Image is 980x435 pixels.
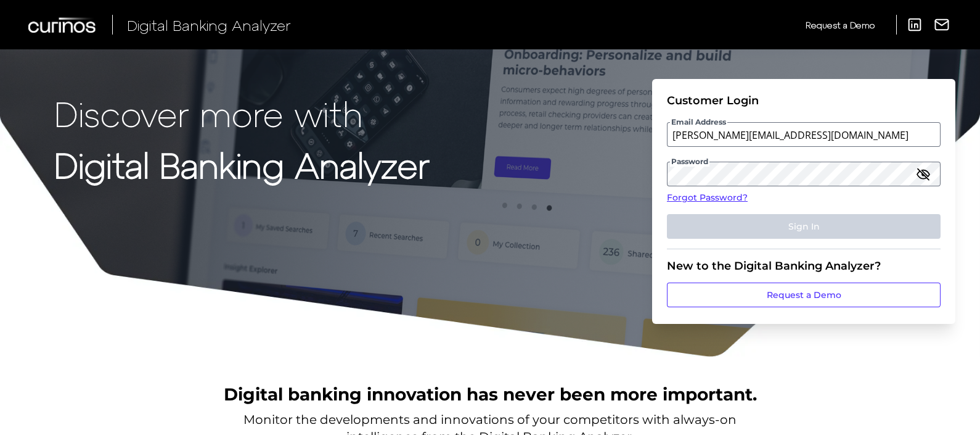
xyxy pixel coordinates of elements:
img: Curinos [28,17,97,33]
a: Request a Demo [667,283,941,307]
a: Request a Demo [806,15,875,35]
div: New to the Digital Banking Analyzer? [667,259,941,273]
a: Forgot Password? [667,191,941,204]
p: Discover more with [54,94,430,133]
span: Request a Demo [806,20,875,30]
span: Email Address [670,117,727,127]
strong: Digital Banking Analyzer [54,144,430,185]
span: Password [670,157,709,167]
h2: Digital banking innovation has never been more important. [224,383,757,406]
button: Sign In [667,214,941,239]
div: Customer Login [667,94,941,107]
span: Digital Banking Analyzer [127,16,291,34]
